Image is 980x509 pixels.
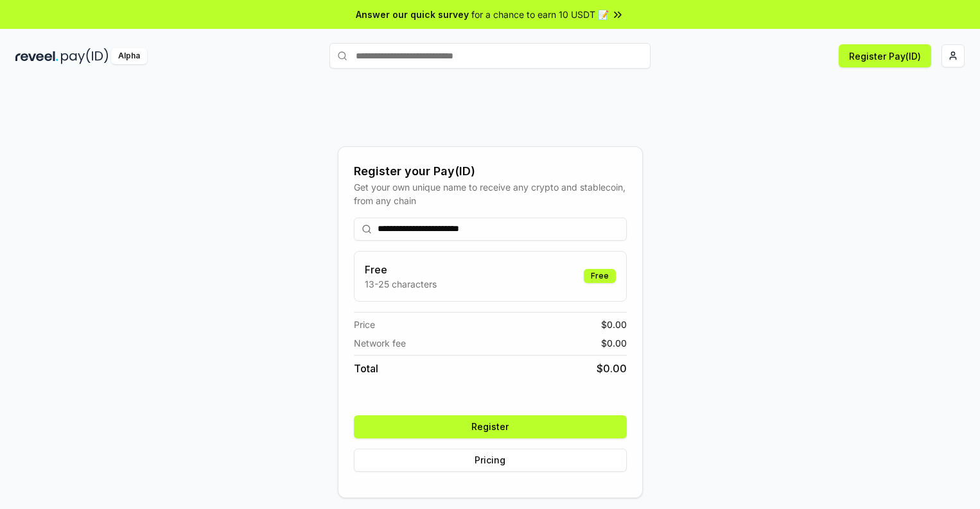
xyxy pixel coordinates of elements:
[354,415,627,438] button: Register
[584,269,616,283] div: Free
[597,361,627,376] span: $ 0.00
[471,8,609,21] span: for a chance to earn 10 USDT 📝
[365,277,437,291] p: 13-25 characters
[365,262,437,277] h3: Free
[356,8,469,21] span: Answer our quick survey
[61,48,109,64] img: pay_id
[354,449,627,472] button: Pricing
[354,336,406,350] span: Network fee
[354,180,627,207] div: Get your own unique name to receive any crypto and stablecoin, from any chain
[354,162,627,180] div: Register your Pay(ID)
[15,48,58,64] img: reveel_dark
[601,336,627,350] span: $ 0.00
[839,44,931,67] button: Register Pay(ID)
[354,318,375,331] span: Price
[111,48,147,64] div: Alpha
[601,318,627,331] span: $ 0.00
[354,361,378,376] span: Total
